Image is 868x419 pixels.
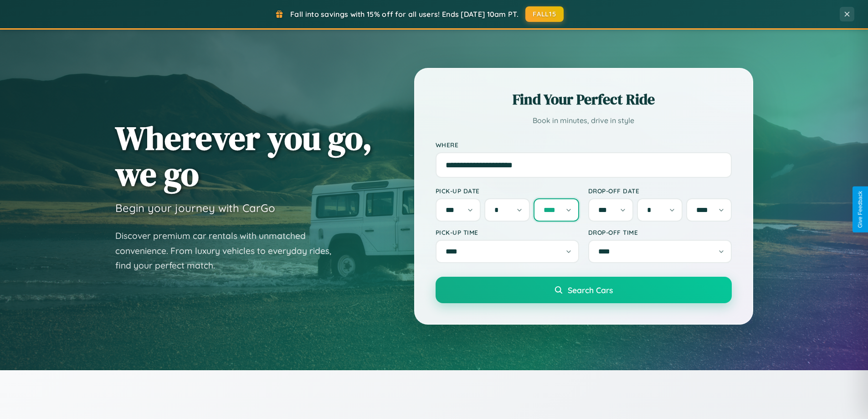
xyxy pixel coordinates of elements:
h3: Begin your journey with CarGo [115,201,275,215]
label: Pick-up Date [436,187,579,195]
h1: Wherever you go, we go [115,120,372,192]
button: Search Cars [436,277,732,303]
div: Give Feedback [857,191,863,228]
button: FALL15 [525,6,564,22]
p: Discover premium car rentals with unmatched convenience. From luxury vehicles to everyday rides, ... [115,228,343,273]
span: Fall into savings with 15% off for all users! Ends [DATE] 10am PT. [290,10,519,19]
span: Search Cars [568,285,613,295]
h2: Find Your Perfect Ride [436,89,732,109]
p: Book in minutes, drive in style [436,114,732,127]
label: Drop-off Time [588,228,732,236]
label: Where [436,141,732,149]
label: Pick-up Time [436,228,579,236]
label: Drop-off Date [588,187,732,195]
